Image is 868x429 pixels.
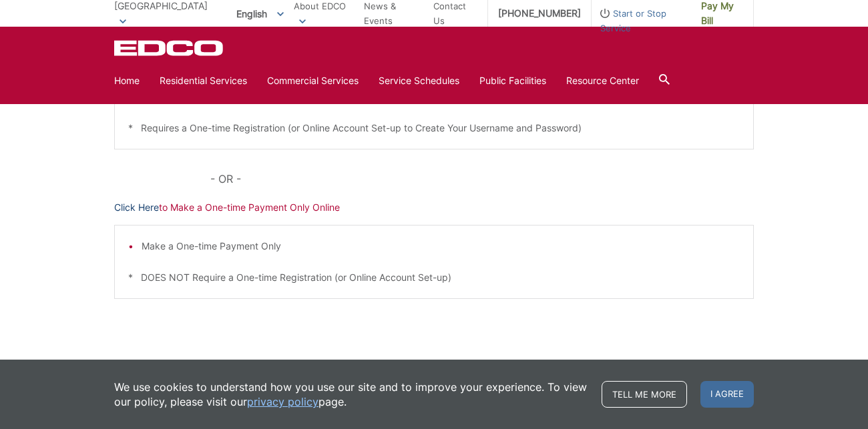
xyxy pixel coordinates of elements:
[142,239,740,254] li: Make a One-time Payment Only
[602,381,687,408] a: Tell me more
[210,169,754,188] p: - OR -
[114,380,588,409] p: We use cookies to understand how you use our site and to improve your experience. To view our pol...
[247,394,318,409] a: privacy policy
[114,200,754,215] p: to Make a One-time Payment Only Online
[114,73,140,88] a: Home
[479,73,546,88] a: Public Facilities
[566,73,639,88] a: Resource Center
[160,73,247,88] a: Residential Services
[114,40,225,56] a: EDCD logo. Return to the homepage.
[128,121,740,135] p: * Requires a One-time Registration (or Online Account Set-up to Create Your Username and Password)
[114,200,159,215] a: Click Here
[128,270,740,285] p: * DOES NOT Require a One-time Registration (or Online Account Set-up)
[267,73,359,88] a: Commercial Services
[379,73,459,88] a: Service Schedules
[226,3,294,25] span: English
